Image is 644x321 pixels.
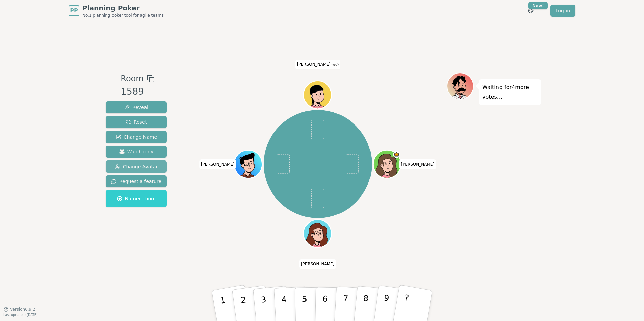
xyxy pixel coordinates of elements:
span: Planning Poker [82,3,164,13]
button: Request a feature [106,175,167,187]
span: Request a feature [111,178,161,185]
span: Click to change your name [199,159,236,169]
span: Named room [117,195,156,202]
div: New! [528,2,548,9]
span: Watch only [119,148,154,155]
a: PPPlanning PokerNo.1 planning poker tool for agile teams [69,3,164,18]
span: Ellen is the host [393,151,400,158]
span: Reveal [124,104,148,111]
span: Click to change your name [399,159,436,169]
span: Change Name [116,134,157,140]
span: Room [121,73,143,85]
button: Change Name [106,131,167,143]
span: Reset [126,119,147,126]
span: Change Avatar [115,163,158,170]
div: 1589 [121,85,154,99]
button: New! [525,5,537,17]
span: Version 0.9.2 [10,307,35,312]
span: PP [70,7,78,15]
button: Reset [106,116,167,128]
p: Waiting for 4 more votes... [482,83,538,102]
span: Last updated: [DATE] [3,313,38,317]
button: Version0.9.2 [3,307,35,312]
span: Click to change your name [299,259,336,269]
button: Watch only [106,146,167,158]
button: Named room [106,190,167,207]
button: Click to change your avatar [305,82,331,108]
button: Change Avatar [106,160,167,173]
span: No.1 planning poker tool for agile teams [82,13,164,18]
span: (you) [331,63,339,66]
button: Reveal [106,101,167,113]
span: Click to change your name [295,60,340,69]
a: Log in [550,5,575,17]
